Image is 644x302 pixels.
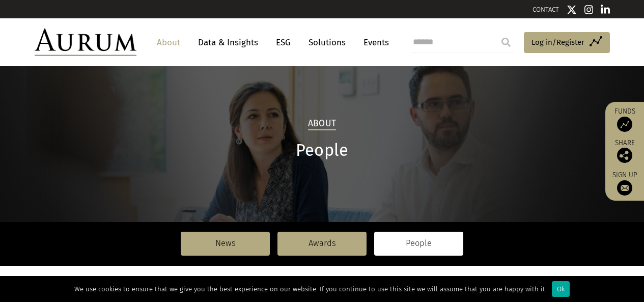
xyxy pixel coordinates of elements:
a: Sign up [610,171,639,196]
img: Twitter icon [567,5,577,15]
a: Events [358,33,389,52]
a: CONTACT [533,6,559,13]
h2: About [308,118,336,130]
input: Submit [496,32,516,52]
a: People [374,232,463,255]
img: Share this post [617,148,632,163]
a: Awards [277,232,367,255]
a: Log in/Register [524,32,610,53]
a: About [152,33,185,52]
img: Access Funds [617,117,632,132]
a: Solutions [303,33,351,52]
img: Aurum [35,29,136,56]
a: Funds [610,107,639,132]
img: Sign up to our newsletter [617,180,632,196]
img: Linkedin icon [601,5,610,15]
h1: People [35,141,610,160]
a: Data & Insights [193,33,263,52]
img: Instagram icon [584,5,594,15]
span: Log in/Register [531,36,584,48]
a: ESG [271,33,296,52]
div: Ok [552,281,570,297]
a: News [181,232,270,255]
div: Share [610,140,639,163]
